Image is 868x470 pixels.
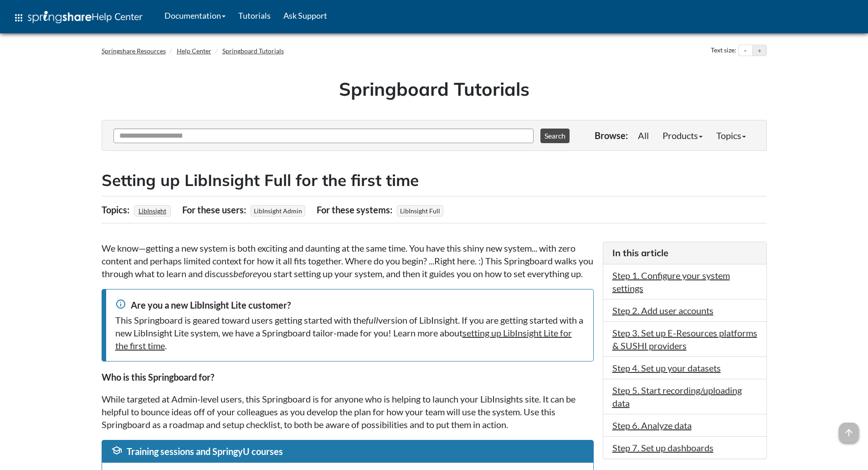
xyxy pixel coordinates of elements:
[111,445,122,456] span: school
[28,11,92,23] img: Springshare
[92,10,143,22] span: Help Center
[397,205,443,217] span: LibInsight Full
[102,242,594,280] p: We know—getting a new system is both exciting and daunting at the same time. You have this shiny ...
[739,45,752,56] button: Decrease text size
[251,205,305,217] span: LibInsight Admin
[753,45,766,56] button: Increase text size
[222,47,284,55] a: Springboard Tutorials
[612,385,742,408] a: Step 5. Start recording/uploading data
[839,423,859,443] span: arrow_upward
[13,12,24,23] span: apps
[115,299,584,311] div: Are you a new LibInsight Lite customer?
[612,327,757,351] a: Step 3. Set up E-Resources platforms & SUSHI providers
[656,126,709,145] a: Products
[108,76,760,102] h1: Springboard Tutorials
[115,299,126,310] span: info
[7,4,149,31] a: apps Help Center
[612,270,730,294] a: Step 1. Configure your system settings
[158,4,232,27] a: Documentation
[612,442,714,453] a: Step 7. Set up dashboards
[115,314,584,352] div: This Springboard is geared toward users getting started with the version of LibInsight. If you ar...
[631,126,656,145] a: All
[177,47,211,55] a: Help Center
[232,4,277,27] a: Tutorials
[595,129,628,142] p: Browse:
[182,201,248,218] div: For these users:
[839,424,859,434] a: arrow_upward
[137,204,168,217] a: LibInsight
[709,45,738,57] div: Text size:
[102,169,767,191] h2: Setting up LibInsight Full for the first time
[366,315,378,325] em: full
[612,247,757,259] h3: In this article
[540,129,570,143] button: Search
[612,305,714,316] a: Step 2. Add user accounts
[709,126,753,145] a: Topics
[102,201,132,218] div: Topics:
[233,268,257,279] em: before
[127,446,283,457] span: Training sessions and SpringyU courses
[102,47,166,55] a: Springshare Resources
[102,372,214,382] strong: Who is this Springboard for?
[612,420,692,431] a: Step 6. Analyze data
[317,201,395,218] div: For these systems:
[102,393,594,431] p: While targeted at Admin-level users, this Springboard is for anyone who is helping to launch your...
[612,362,721,373] a: Step 4. Set up your datasets
[277,4,334,27] a: Ask Support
